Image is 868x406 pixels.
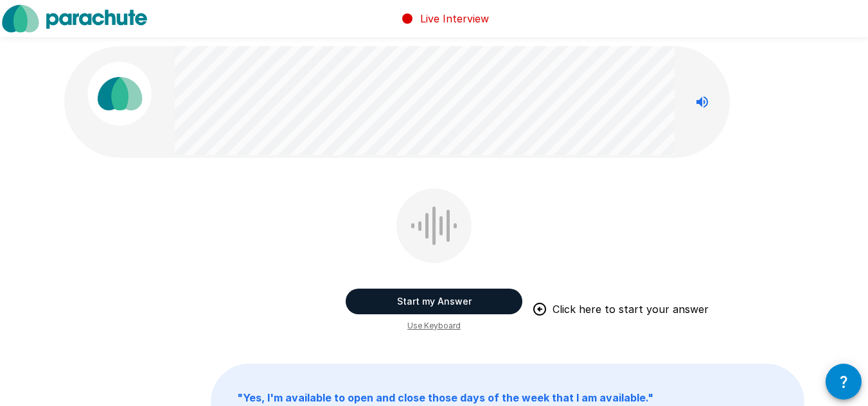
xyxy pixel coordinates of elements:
[346,289,522,314] button: Start my Answer
[87,62,152,126] img: parachute_avatar.png
[420,11,489,26] p: Live Interview
[237,391,653,404] b: " Yes, I'm available to open and close those days of the week that I am available. "
[407,319,461,332] span: Use Keyboard
[689,89,715,115] button: Stop reading questions aloud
